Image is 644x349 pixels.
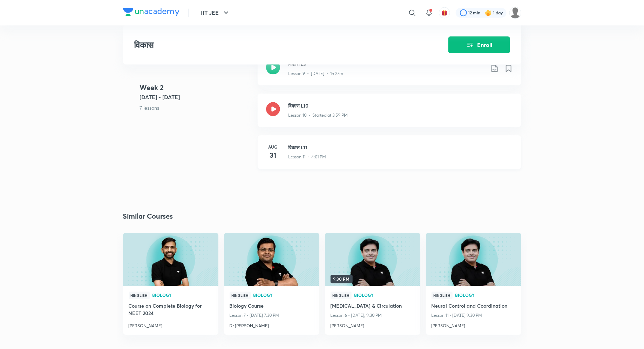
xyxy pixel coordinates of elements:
a: [MEDICAL_DATA] & Circulation [331,302,415,311]
a: Course on Complete Biology for NEET 2024 [129,302,213,318]
img: Company Logo [123,8,179,16]
a: Neural Control and Coordination [432,302,516,311]
a: new-thumbnail [426,233,521,286]
p: Lesson 6 • [DATE], 9:30 PM [331,311,415,320]
button: IIT JEE [197,6,235,20]
p: Lesson 11 • 4:01 PM [289,154,326,160]
span: Biology [455,293,516,297]
img: streak [485,9,492,16]
a: Company Logo [123,8,179,18]
a: Aug31विकास L11Lesson 11 • 4:01 PM [258,135,521,177]
a: new-thumbnail9:30 PM [325,233,420,286]
span: Biology [354,293,415,297]
span: Hinglish [129,292,150,299]
span: Hinglish [331,292,352,299]
a: [PERSON_NAME] [129,320,213,329]
img: new-thumbnail [425,232,522,286]
h4: 31 [266,150,280,160]
button: Enroll [448,36,510,53]
img: new-thumbnail [122,232,219,286]
p: Lesson 7 • [DATE] 7:30 PM [230,311,314,320]
a: Biology [253,293,314,298]
a: विकास L10Lesson 10 • Started at 3:59 PM [258,94,521,135]
a: new-thumbnail [224,233,319,286]
p: Lesson 10 • Started at 3:59 PM [289,112,348,118]
h6: Aug [266,144,280,150]
span: Biology [253,293,314,297]
a: Biology [152,293,213,298]
a: Dr [PERSON_NAME] [230,320,314,329]
a: new-thumbnail [123,233,218,286]
a: [PERSON_NAME] [432,320,516,329]
span: Biology [152,293,213,297]
p: 7 lessons [140,104,252,111]
h4: Week 2 [140,82,252,93]
h3: विकास L11 [289,144,513,151]
span: 9:30 PM [331,275,353,283]
img: new-thumbnail [324,232,421,286]
h5: [DATE] - [DATE] [140,93,252,101]
h2: Similar Courses [123,211,173,221]
span: Hinglish [432,292,453,299]
h3: विकास L10 [289,102,513,109]
button: avatar [439,7,450,18]
p: Lesson 9 • [DATE] • 1h 27m [289,70,344,77]
a: Biology [455,293,516,298]
img: new-thumbnail [223,232,320,286]
img: Siddharth Mitra [509,7,521,19]
a: Biology Course [230,302,314,311]
span: Hinglish [230,292,251,299]
h3: विकास [134,40,409,50]
a: विकास L9Lesson 9 • [DATE] • 1h 27m [258,52,521,94]
p: Lesson 11 • [DATE] 9:30 PM [432,311,516,320]
img: avatar [441,9,448,16]
a: Biology [354,293,415,298]
a: [PERSON_NAME] [331,320,415,329]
